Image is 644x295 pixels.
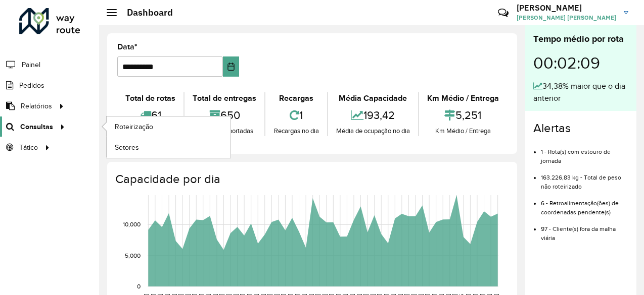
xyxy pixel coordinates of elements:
span: Pedidos [19,80,44,91]
div: 61 [120,104,181,126]
li: 163.226,83 kg - Total de peso não roteirizado [541,165,628,191]
span: [PERSON_NAME] [PERSON_NAME] [517,13,616,22]
a: Roteirização [107,116,231,137]
a: Setores [107,137,231,157]
h3: [PERSON_NAME] [517,3,616,13]
span: Painel [22,60,40,70]
div: Recargas no dia [268,126,324,136]
h4: Alertas [533,121,628,136]
span: Roteirização [115,122,153,132]
text: 10,000 [123,221,141,228]
div: Total de rotas [120,92,181,104]
div: Km Médio / Entrega [422,92,504,104]
li: 6 - Retroalimentação(ões) de coordenadas pendente(s) [541,191,628,217]
span: Relatórios [21,101,52,111]
text: 5,000 [125,252,141,259]
div: Recargas [268,92,324,104]
div: Km Médio / Entrega [422,126,504,136]
div: Tempo médio por rota [533,32,628,46]
li: 1 - Rota(s) com estouro de jornada [541,140,628,165]
span: Setores [115,142,139,153]
span: Tático [19,142,38,153]
div: 650 [187,104,262,126]
div: Média de ocupação no dia [331,126,416,136]
div: Total de entregas [187,92,262,104]
div: Média Capacidade [331,92,416,104]
div: 00:02:09 [533,46,628,80]
li: 97 - Cliente(s) fora da malha viária [541,217,628,243]
div: 34,38% maior que o dia anterior [533,80,628,104]
h4: Capacidade por dia [115,172,507,187]
a: Contato Rápido [492,2,514,24]
span: Consultas [20,122,53,132]
div: 193,42 [331,104,416,126]
div: 5,251 [422,104,504,126]
h2: Dashboard [117,7,173,18]
label: Data [117,41,137,53]
div: 1 [268,104,324,126]
text: 0 [137,283,141,289]
button: Choose Date [223,56,239,77]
